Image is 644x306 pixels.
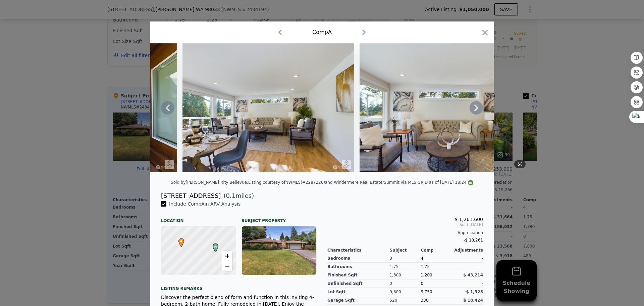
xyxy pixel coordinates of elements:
[225,262,229,270] span: −
[421,281,423,286] span: 0
[171,180,248,185] div: Sold by [PERSON_NAME] Rlty Bellevue .
[327,288,390,296] div: Lot Sqft
[161,280,317,291] div: Listing remarks
[454,217,483,222] span: $ 1,261,600
[222,261,232,271] a: Zoom out
[390,263,421,271] div: 1.75
[421,248,452,253] div: Comp
[463,273,483,277] span: $ 43,214
[465,290,483,294] span: -$ 1,325
[222,251,232,261] a: Zoom in
[452,263,483,271] div: -
[452,279,483,288] div: -
[463,298,483,303] span: $ 18,424
[182,43,354,172] img: Property Img
[327,222,483,227] span: Sold [DATE]
[421,256,423,261] span: 4
[421,298,428,303] span: 380
[327,263,390,271] div: Bathrooms
[312,28,332,36] div: Comp A
[177,238,181,242] div: •
[468,180,473,185] img: NWMLS Logo
[464,238,483,243] span: -$ 18,261
[225,252,229,260] span: +
[390,271,421,279] div: 1,300
[421,273,432,277] span: 1,200
[177,236,186,246] span: •
[248,180,473,185] div: Listing courtesy of NWMLS (#2287226) and Windermere Real Estate/Summit via MLS GRID as of [DATE] ...
[360,43,531,172] img: Property Img
[390,288,421,296] div: 9,600
[452,254,483,263] div: -
[221,191,254,201] span: ( miles)
[161,213,236,223] div: Location
[327,279,390,288] div: Unfinished Sqft
[211,243,215,247] div: A
[390,248,421,253] div: Subject
[241,213,317,223] div: Subject Property
[327,254,390,263] div: Bedrooms
[166,201,243,207] span: Include Comp A in ARV Analysis
[452,248,483,253] div: Adjustments
[161,191,221,201] div: [STREET_ADDRESS]
[390,254,421,263] div: 3
[390,279,421,288] div: 0
[211,243,220,249] span: A
[421,263,452,271] div: 1.75
[421,290,432,294] span: 9,750
[327,271,390,279] div: Finished Sqft
[327,230,483,235] div: Appreciation
[327,248,390,253] div: Characteristics
[327,296,390,305] div: Garage Sqft
[226,192,236,199] span: 0.1
[390,296,421,305] div: 520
